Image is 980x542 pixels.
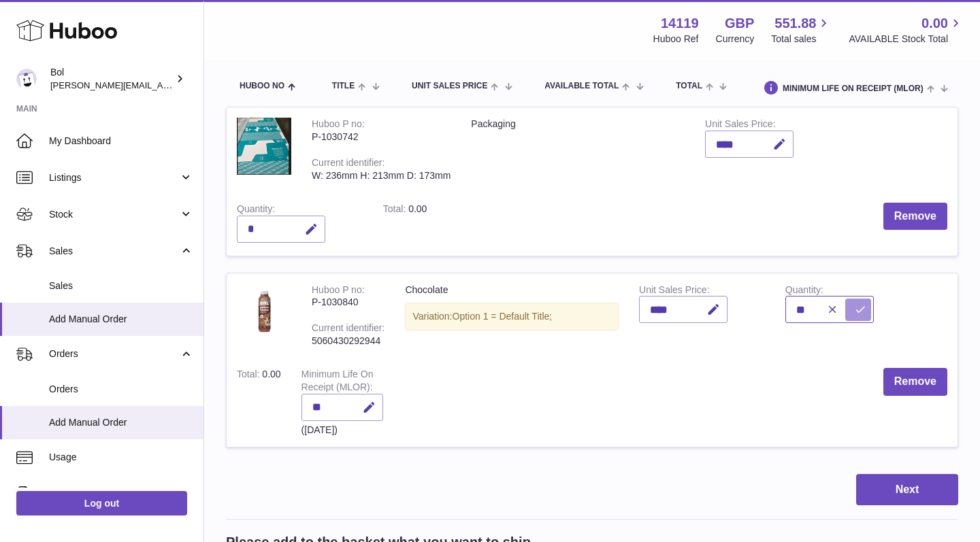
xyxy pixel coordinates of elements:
[312,118,365,133] div: Huboo P no
[49,348,179,360] span: Orders
[312,131,451,143] div: P-1030742
[16,491,187,515] a: Log out
[301,424,383,437] div: ([DATE])
[49,171,179,184] span: Listings
[16,69,37,89] img: Scott.Sutcliffe@bolfoods.com
[849,33,964,46] span: AVAILABLE Stock Total
[262,369,280,379] span: 0.00
[312,335,385,348] div: 5060430292944
[856,474,958,506] button: Next
[405,303,619,331] div: Variation:
[661,14,699,33] strong: 14119
[332,82,355,90] span: Title
[653,33,699,46] div: Huboo Ref
[771,33,832,46] span: Total sales
[50,80,346,90] span: [PERSON_NAME][EMAIL_ADDRESS][PERSON_NAME][DOMAIN_NAME]
[49,383,193,396] span: Orders
[453,311,553,322] span: Option 1 = Default Title;
[49,135,193,148] span: My Dashboard
[783,84,924,93] span: Minimum Life On Receipt (MLOR)
[237,369,262,383] label: Total
[725,14,754,33] strong: GBP
[883,203,947,231] button: Remove
[49,451,193,464] span: Usage
[639,284,709,299] label: Unit Sales Price
[921,14,948,33] span: 0.00
[312,296,385,309] div: P-1030840
[312,284,365,299] div: Huboo P no
[312,157,385,171] div: Current identifier
[705,118,775,133] label: Unit Sales Price
[412,82,487,90] span: Unit Sales Price
[676,82,702,90] span: Total
[49,245,179,258] span: Sales
[408,203,427,214] span: 0.00
[461,107,695,192] td: Packaging
[240,82,284,90] span: Huboo no
[49,280,193,292] span: Sales
[849,14,964,46] a: 0.00 AVAILABLE Stock Total
[883,368,947,396] button: Remove
[312,169,451,182] div: W: 236mm H: 213mm D: 173mm
[771,14,832,46] a: 551.88 Total sales
[774,14,816,33] span: 551.88
[785,284,823,299] label: Quantity
[312,322,385,337] div: Current identifier
[237,118,291,175] img: Packaging
[50,66,173,92] div: Bol
[383,203,408,218] label: Total
[49,208,179,221] span: Stock
[395,273,629,358] td: Chocolate
[49,416,193,429] span: Add Manual Order
[237,284,291,338] img: Chocolate
[49,313,193,326] span: Add Manual Order
[237,203,275,218] label: Quantity
[544,82,619,90] span: AVAILABLE Total
[301,369,374,396] label: Minimum Life On Receipt (MLOR)
[716,33,755,46] div: Currency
